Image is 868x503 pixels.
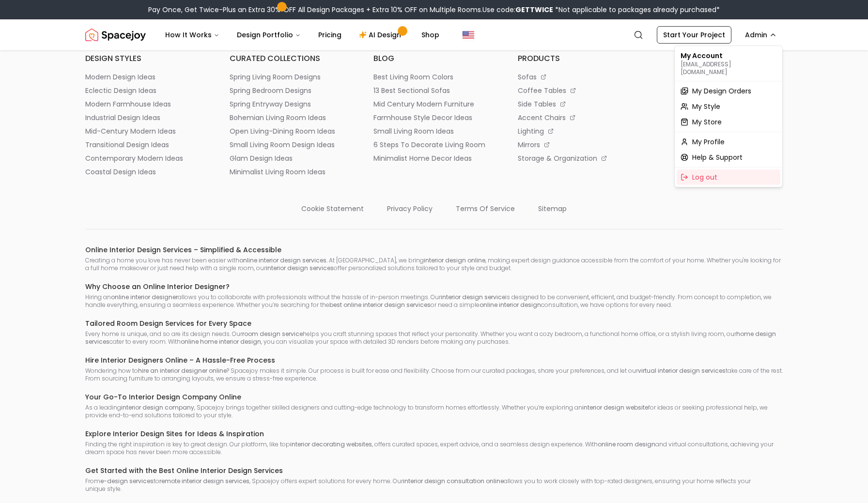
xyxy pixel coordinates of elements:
span: My Store [692,117,722,127]
a: My Design Orders [677,83,780,99]
a: My Profile [677,134,780,150]
span: My Profile [692,137,725,147]
a: My Store [677,114,780,130]
span: My Style [692,102,720,111]
p: [EMAIL_ADDRESS][DOMAIN_NAME] [681,61,776,76]
a: Help & Support [677,150,780,165]
span: Help & Support [692,152,743,162]
a: My Style [677,99,780,114]
span: My Design Orders [692,86,751,96]
span: Log out [692,172,717,182]
div: Admin [674,46,783,187]
div: My Account [677,48,780,79]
